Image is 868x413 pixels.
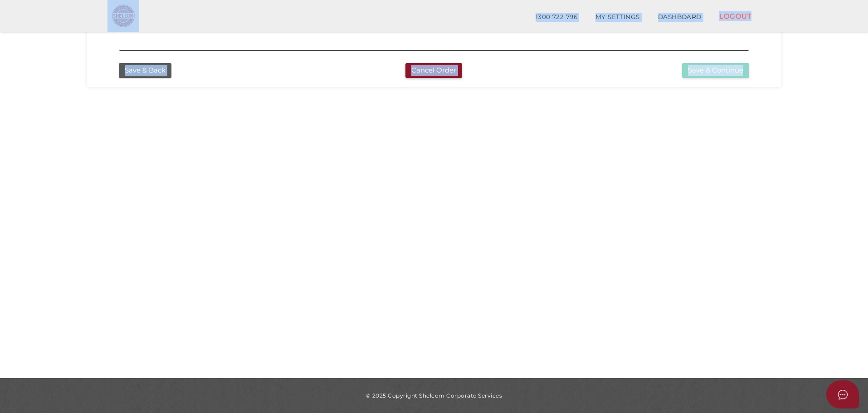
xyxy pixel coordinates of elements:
button: Cancel Order [405,63,462,78]
button: Save & Continue [682,63,749,78]
a: DASHBOARD [649,8,711,26]
a: 1300 722 796 [527,8,586,26]
button: Open asap [826,380,859,408]
a: MY SETTINGS [586,8,649,26]
div: © 2025 Copyright Shelcom Corporate Services [94,392,774,399]
button: Save & Back [119,63,171,78]
a: LOGOUT [710,7,761,25]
